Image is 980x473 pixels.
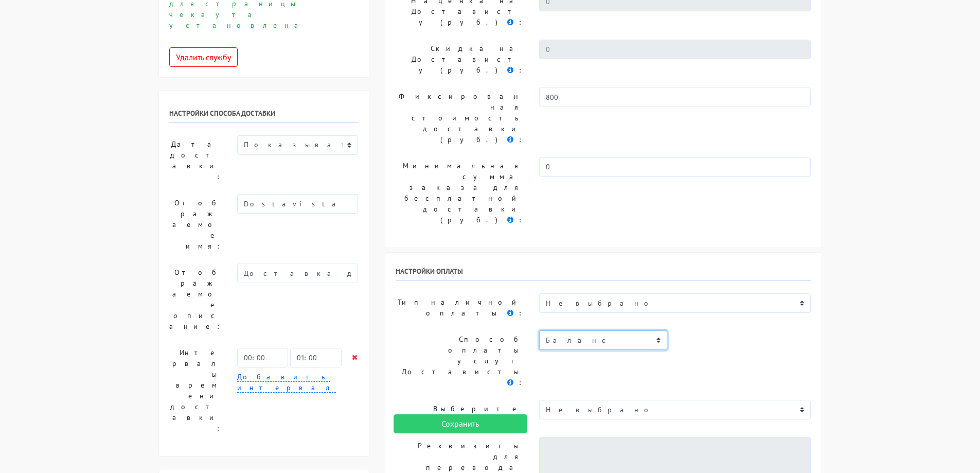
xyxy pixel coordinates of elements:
[162,135,230,186] label: Дата доставки:
[162,194,230,255] label: Отображаемое имя:
[388,87,531,149] label: Фиксированная стоимость доставки (руб.) :
[396,267,811,281] h6: Настройки оплаты
[169,47,238,67] button: Удалить службу
[162,344,230,437] label: Интервалы времени доставки:
[388,157,531,229] label: Минимальная сумма заказа для бесплатной доставки (руб.) :
[169,109,359,123] h6: Настройки способа доставки
[388,40,531,79] label: Скидка на Достависту (руб.) :
[394,414,527,434] input: Сохранить
[388,400,531,429] label: Выберите реквизиты:
[162,264,230,336] label: Отображаемое описание:
[388,293,531,322] label: Тип наличной оплаты :
[237,372,336,393] a: Добавить интервал
[388,330,531,392] label: Способ оплаты услуг Достависты :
